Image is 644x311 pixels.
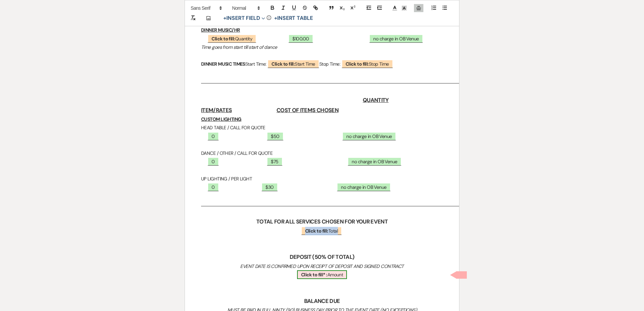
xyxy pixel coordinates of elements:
span: $30 [261,183,278,191]
u: COST OF ITEMS CHOSEN [277,107,339,114]
span: Alignment [414,4,423,12]
u: CUSTOM LIGHTING [201,116,241,122]
b: Click to fill: [305,228,328,234]
strong: DINNER MUSIC TIMES [201,61,245,67]
b: Click to fill: [271,61,295,67]
span: Header Formats [229,4,262,12]
strong: DEPOSIT (50% OF TOTAL) [290,253,355,261]
button: Insert Field [221,14,267,22]
u: ITEM/RATES [201,107,232,114]
em: EVENT DATE IS CONFIRMED UPON RECEIPT OF DEPOSIT AND SIGNED CONTRACT [240,263,404,269]
span: Amount [297,270,347,279]
u: DINNER MUSIC/HR [201,27,240,33]
span: $50 [267,132,283,140]
b: Click to fill* : [301,272,327,278]
span: DANCE / OTHER / CALL FOR QUOTE [201,150,272,156]
span: no charge in OB Venue [369,34,423,43]
span: 0 [207,157,219,166]
span: 0 [207,183,219,191]
span: 0 [207,132,219,140]
span: Start Time [267,60,319,68]
span: no charge in OB Venue [342,132,396,140]
button: +Insert Table [272,14,315,22]
span: Text Color [390,4,399,12]
em: Time goes from start till start of dance [201,44,277,50]
b: Click to fill: [212,36,235,42]
strong: TOTAL FOR ALL SERVICES CHOSEN FOR YOUR EVENT [256,218,388,225]
b: Click to fill: [346,61,369,67]
strong: BALANCE DUE [304,298,340,305]
span: Text Background Color [399,4,409,12]
span: no charge in OB Venue [337,183,390,191]
u: QUANTITY [363,97,389,104]
span: $100.00 [288,34,313,43]
span: no charge in OB Venue [348,157,401,166]
p: Start Time: Stop Time: [201,60,443,68]
span: + [274,15,277,21]
span: Stop Time [342,60,393,68]
span: Quantity [207,34,256,43]
span: $75 [267,157,282,166]
p: HEAD TABLE / CALL FOR QUOTE [201,124,443,132]
span: Total [301,227,342,235]
span: UP LIGHTING / PER LIGHT [201,176,252,182]
span: + [223,15,226,21]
